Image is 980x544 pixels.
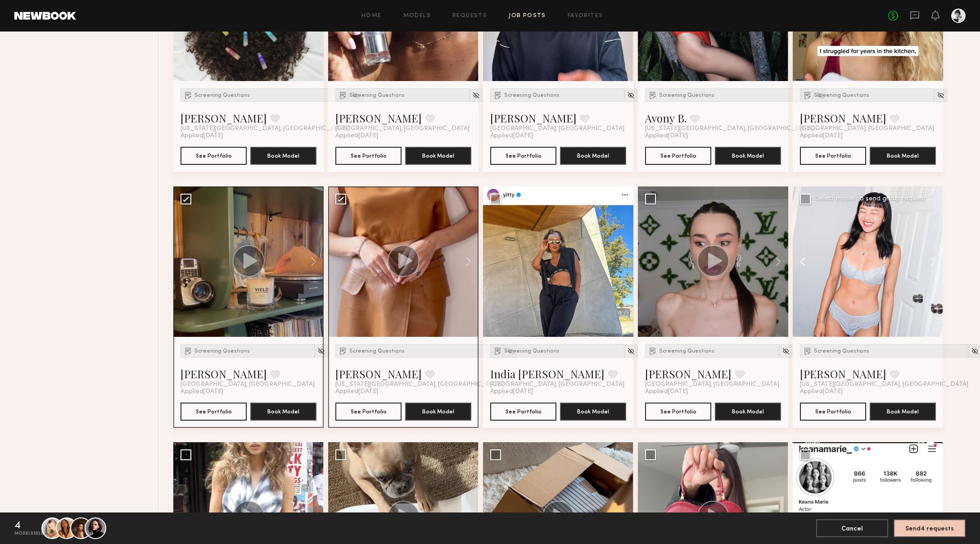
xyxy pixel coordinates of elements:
span: [US_STATE][GEOGRAPHIC_DATA], [GEOGRAPHIC_DATA] [800,381,968,388]
button: Cancel [816,519,888,537]
div: models selected [14,531,56,536]
button: Book Model [405,147,471,165]
button: See Portfolio [335,403,402,421]
div: Applied [DATE] [800,388,936,395]
div: Applied [DATE] [800,132,936,140]
a: [PERSON_NAME] [335,111,422,125]
span: [US_STATE][GEOGRAPHIC_DATA], [GEOGRAPHIC_DATA] [645,125,813,132]
span: [GEOGRAPHIC_DATA], [GEOGRAPHIC_DATA] [335,125,470,132]
img: Submission Icon [339,346,348,355]
img: Submission Icon [803,346,812,355]
button: See Portfolio [800,403,866,421]
img: Unhide Model [971,347,979,355]
div: 4 [14,520,21,531]
span: [US_STATE][GEOGRAPHIC_DATA], [GEOGRAPHIC_DATA] [335,381,504,388]
button: Book Model [250,147,316,165]
span: [GEOGRAPHIC_DATA], [GEOGRAPHIC_DATA] [490,125,624,132]
img: Submission Icon [184,91,193,100]
a: Book Model [405,151,471,159]
a: Book Model [250,151,316,159]
img: Submission Icon [648,346,657,355]
a: Book Model [715,151,781,159]
div: Select model to send group request [815,196,926,202]
a: Book Model [560,151,626,159]
button: Book Model [870,403,936,421]
img: Unhide Model [782,347,790,355]
div: Applied [DATE] [181,388,316,395]
img: Submission Icon [184,346,193,355]
span: [GEOGRAPHIC_DATA], [GEOGRAPHIC_DATA] [181,381,315,388]
span: Screening Questions [659,349,714,354]
img: Unhide Model [317,347,325,355]
button: Book Model [870,147,936,165]
a: [PERSON_NAME] [800,367,886,381]
span: Screening Questions [504,349,560,354]
button: See Portfolio [800,147,866,165]
img: Submission Icon [803,91,812,100]
button: See Portfolio [490,403,556,421]
img: Submission Icon [339,91,348,100]
button: Book Model [250,403,316,421]
button: Send4 requests [894,519,966,537]
a: Job Posts [509,13,546,19]
a: [PERSON_NAME] [181,367,267,381]
a: Book Model [250,407,316,415]
a: Book Model [870,407,936,415]
span: [GEOGRAPHIC_DATA], [GEOGRAPHIC_DATA] [645,381,779,388]
span: Screening Questions [814,349,869,354]
button: See Portfolio [645,403,711,421]
button: See Portfolio [490,147,556,165]
button: See Portfolio [335,147,402,165]
a: Book Model [715,407,781,415]
img: Submission Icon [493,91,502,100]
a: India [PERSON_NAME] [490,367,605,381]
button: Book Model [405,403,471,421]
a: Book Model [870,151,936,159]
a: [PERSON_NAME] [800,111,886,125]
div: Applied [DATE] [490,132,626,140]
button: Book Model [560,403,626,421]
button: Book Model [560,147,626,165]
img: Submission Icon [648,91,657,100]
span: [GEOGRAPHIC_DATA], [GEOGRAPHIC_DATA] [800,125,934,132]
img: Unhide Model [627,347,635,355]
img: Unhide Model [472,91,480,99]
img: Unhide Model [627,91,635,99]
span: Screening Questions [349,93,405,98]
div: Applied [DATE] [335,388,471,395]
a: Book Model [405,407,471,415]
div: Applied [DATE] [490,388,626,395]
a: [PERSON_NAME] [335,367,422,381]
a: Book Model [560,407,626,415]
div: Applied [DATE] [645,132,781,140]
div: Applied [DATE] [181,132,316,140]
a: Models [403,13,431,19]
span: [GEOGRAPHIC_DATA], [GEOGRAPHIC_DATA] [490,381,624,388]
a: Requests [452,13,487,19]
span: Screening Questions [659,93,714,98]
div: Applied [DATE] [335,132,471,140]
a: Home [361,13,382,19]
button: See Portfolio [645,147,711,165]
button: See Portfolio [181,403,247,421]
span: Screening Questions [194,93,250,98]
span: Screening Questions [194,349,250,354]
img: Submission Icon [493,346,502,355]
a: [PERSON_NAME] [181,111,267,125]
button: Book Model [715,403,781,421]
span: Screening Questions [814,93,869,98]
div: Applied [DATE] [645,388,781,395]
a: [PERSON_NAME] [490,111,577,125]
button: See Portfolio [181,147,247,165]
button: Book Model [715,147,781,165]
